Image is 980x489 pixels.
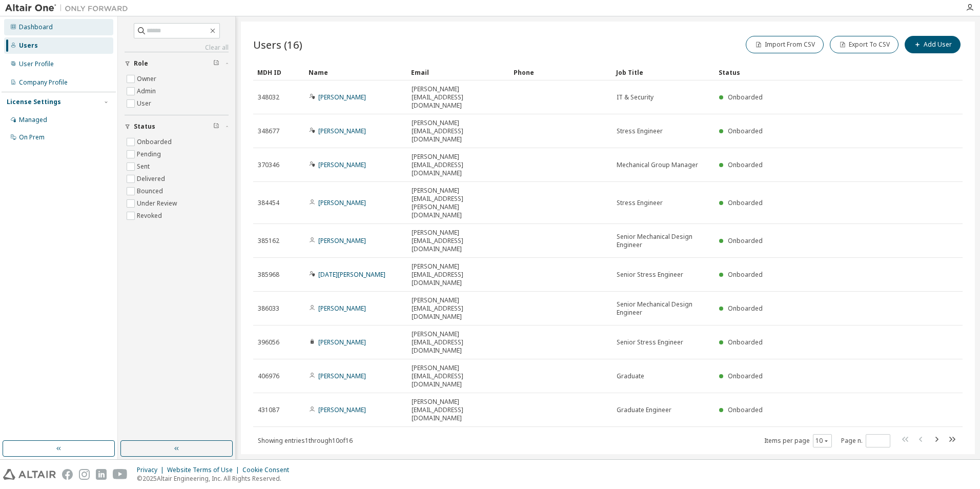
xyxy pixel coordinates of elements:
[841,434,890,447] span: Page n.
[412,398,505,422] span: [PERSON_NAME][EMAIL_ADDRESS][DOMAIN_NAME]
[125,44,229,52] a: Clear all
[125,115,229,138] button: Status
[617,300,710,317] span: Senior Mechanical Design Engineer
[318,338,366,347] a: [PERSON_NAME]
[19,116,47,124] div: Managed
[728,198,763,207] span: Onboarded
[318,93,366,101] a: [PERSON_NAME]
[728,127,763,135] span: Onboarded
[617,161,698,169] span: Mechanical Group Manager
[258,237,279,245] span: 385162
[728,160,763,169] span: Onboarded
[137,474,295,483] p: © 2025 Altair Engineering, Inc. All Rights Reserved.
[258,93,279,101] span: 348032
[746,36,824,53] button: Import From CSV
[258,161,279,169] span: 370346
[728,338,763,347] span: Onboarded
[19,42,38,50] div: Users
[213,59,219,68] span: Clear filter
[318,405,366,414] a: [PERSON_NAME]
[617,271,683,279] span: Senior Stress Engineer
[318,127,366,135] a: [PERSON_NAME]
[137,136,174,148] label: Onboarded
[728,93,763,101] span: Onboarded
[318,304,366,313] a: [PERSON_NAME]
[257,64,300,80] div: MDH ID
[617,199,663,207] span: Stress Engineer
[134,59,148,68] span: Role
[617,406,671,414] span: Graduate Engineer
[411,64,505,80] div: Email
[728,372,763,380] span: Onboarded
[728,405,763,414] span: Onboarded
[318,270,385,279] a: [DATE][PERSON_NAME]
[258,304,279,313] span: 386033
[137,197,179,210] label: Under Review
[213,123,219,131] span: Clear filter
[617,372,644,380] span: Graduate
[309,64,403,80] div: Name
[137,185,165,197] label: Bounced
[19,78,68,87] div: Company Profile
[5,3,133,13] img: Altair One
[412,119,505,144] span: [PERSON_NAME][EMAIL_ADDRESS][DOMAIN_NAME]
[728,304,763,313] span: Onboarded
[62,469,73,480] img: facebook.svg
[137,466,167,474] div: Privacy
[137,148,163,160] label: Pending
[137,160,152,173] label: Sent
[318,236,366,245] a: [PERSON_NAME]
[137,85,158,97] label: Admin
[728,236,763,245] span: Onboarded
[258,127,279,135] span: 348677
[719,64,909,80] div: Status
[7,98,61,106] div: License Settings
[167,466,242,474] div: Website Terms of Use
[3,469,56,480] img: altair_logo.svg
[19,23,53,31] div: Dashboard
[412,330,505,355] span: [PERSON_NAME][EMAIL_ADDRESS][DOMAIN_NAME]
[96,469,107,480] img: linkedin.svg
[318,160,366,169] a: [PERSON_NAME]
[412,153,505,177] span: [PERSON_NAME][EMAIL_ADDRESS][DOMAIN_NAME]
[134,123,155,131] span: Status
[617,338,683,347] span: Senior Stress Engineer
[617,93,654,101] span: IT & Security
[905,36,961,53] button: Add User
[137,173,167,185] label: Delivered
[19,60,54,68] div: User Profile
[412,364,505,389] span: [PERSON_NAME][EMAIL_ADDRESS][DOMAIN_NAME]
[318,372,366,380] a: [PERSON_NAME]
[412,296,505,321] span: [PERSON_NAME][EMAIL_ADDRESS][DOMAIN_NAME]
[815,437,829,445] button: 10
[830,36,899,53] button: Export To CSV
[616,64,710,80] div: Job Title
[617,233,710,249] span: Senior Mechanical Design Engineer
[412,85,505,110] span: [PERSON_NAME][EMAIL_ADDRESS][DOMAIN_NAME]
[412,187,505,219] span: [PERSON_NAME][EMAIL_ADDRESS][PERSON_NAME][DOMAIN_NAME]
[258,338,279,347] span: 396056
[137,210,164,222] label: Revoked
[113,469,128,480] img: youtube.svg
[253,37,302,52] span: Users (16)
[412,262,505,287] span: [PERSON_NAME][EMAIL_ADDRESS][DOMAIN_NAME]
[137,97,153,110] label: User
[258,436,353,445] span: Showing entries 1 through 10 of 16
[258,199,279,207] span: 384454
[258,372,279,380] span: 406976
[125,52,229,75] button: Role
[728,270,763,279] span: Onboarded
[242,466,295,474] div: Cookie Consent
[79,469,90,480] img: instagram.svg
[19,133,45,141] div: On Prem
[258,271,279,279] span: 385968
[318,198,366,207] a: [PERSON_NAME]
[258,406,279,414] span: 431087
[412,229,505,253] span: [PERSON_NAME][EMAIL_ADDRESS][DOMAIN_NAME]
[764,434,832,447] span: Items per page
[137,73,158,85] label: Owner
[514,64,608,80] div: Phone
[617,127,663,135] span: Stress Engineer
